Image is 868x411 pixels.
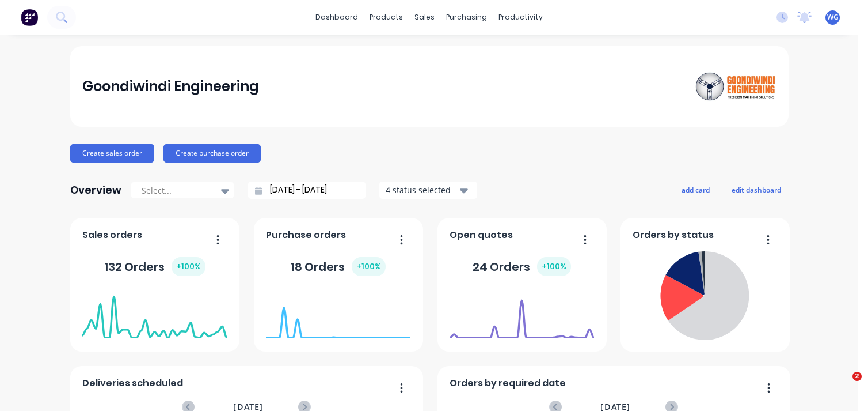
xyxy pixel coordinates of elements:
[82,228,142,242] span: Sales orders
[364,9,409,26] div: products
[633,228,714,242] span: Orders by status
[674,182,717,197] button: add card
[82,75,259,98] div: Goondiwindi Engineering
[695,66,776,107] img: Goondiwindi Engineering
[409,9,440,26] div: sales
[266,228,346,242] span: Purchase orders
[352,257,386,276] div: + 100 %
[724,182,789,197] button: edit dashboard
[104,257,205,276] div: 132 Orders
[310,9,364,26] a: dashboard
[82,376,183,390] span: Deliveries scheduled
[450,228,513,242] span: Open quotes
[493,9,549,26] div: productivity
[852,372,862,381] span: 2
[291,257,386,276] div: 18 Orders
[537,257,571,276] div: + 100 %
[827,12,839,22] span: WG
[163,144,261,163] button: Create purchase order
[386,184,458,196] div: 4 status selected
[440,9,493,26] div: purchasing
[829,372,856,399] iframe: Intercom live chat
[70,144,154,163] button: Create sales order
[172,257,205,276] div: + 100 %
[379,182,477,199] button: 4 status selected
[21,9,38,26] img: Factory
[473,257,571,276] div: 24 Orders
[70,179,121,202] div: Overview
